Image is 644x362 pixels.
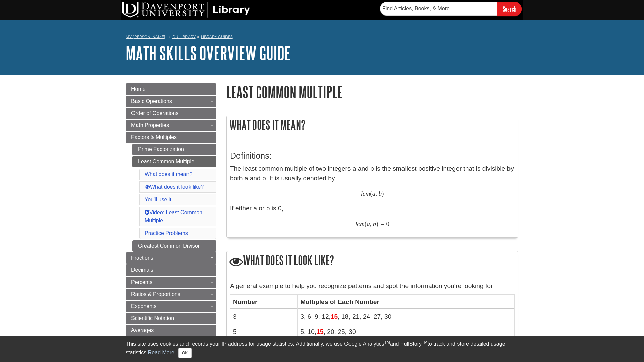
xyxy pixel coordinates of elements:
span: Averages [131,327,154,333]
th: Number [230,294,298,309]
a: Math Properties [126,120,216,131]
a: What does it mean? [145,171,192,177]
a: Read More [148,350,174,355]
span: ) [376,220,378,228]
input: Search [497,2,522,16]
span: l [361,190,363,197]
a: My [PERSON_NAME] [126,34,165,40]
a: Ratios & Proportions [126,289,216,300]
strong: 15 [316,328,323,335]
a: Video: Least Common Multiple [145,209,202,223]
a: Greatest Common Divisor [132,240,216,252]
span: Percents [131,279,152,285]
div: If either a or b is 0, [230,144,515,234]
button: Close [178,348,192,358]
p: The least common multiple of two integers a and b is the smallest positive integer that is divisi... [230,164,515,183]
a: Basic Operations [126,96,216,107]
span: Fractions [131,255,153,261]
span: Exponents [131,303,157,309]
a: Decimals [126,264,216,276]
nav: breadcrumb [126,32,518,43]
a: Percents [126,277,216,288]
a: Averages [126,325,216,336]
span: Ratios & Proportions [131,291,180,297]
span: ) [382,190,384,197]
h1: Least Common Multiple [226,83,518,101]
span: Order of Operations [131,110,178,116]
span: b [373,220,376,228]
span: c [363,190,366,197]
a: Scientific Notation [126,313,216,324]
th: Multiples of Each Number [298,294,515,309]
a: DU Library [172,34,196,39]
a: Library Guides [201,34,233,39]
td: 5, 10, , 20, 25, 30 [298,324,515,339]
span: a [367,220,370,228]
strong: 15 [331,313,338,320]
span: ( [370,190,372,197]
span: 0 [386,220,389,228]
a: Order of Operations [126,108,216,119]
a: Exponents [126,301,216,312]
span: ( [365,220,367,228]
span: Home [131,86,146,92]
form: Searches DU Library's articles, books, and more [380,2,522,16]
span: = [380,220,384,228]
a: Practice Problems [145,230,188,236]
td: 3, 6, 9, 12, , 18, 21, 24, 27, 30 [298,309,515,324]
span: a [372,190,376,197]
a: Home [126,83,216,95]
a: Prime Factorization [132,144,216,155]
td: 3 [230,309,298,324]
span: Basic Operations [131,98,172,104]
span: Decimals [131,267,153,273]
a: Factors & Multiples [126,132,216,143]
h3: Definitions: [230,151,515,161]
span: Math Properties [131,122,169,128]
span: , [370,220,372,228]
span: Factors & Multiples [131,134,177,140]
span: Scientific Notation [131,315,174,321]
span: l [355,220,357,228]
p: A general example to help you recognize patterns and spot the information you're looking for [230,281,515,291]
span: m [366,190,370,197]
h2: What does it look like? [227,251,518,270]
span: c [357,220,360,228]
a: What does it look like? [145,184,204,190]
sup: TM [384,340,390,345]
h2: What does it mean? [227,116,518,134]
div: This site uses cookies and records your IP address for usage statistics. Additionally, we use Goo... [126,340,518,358]
span: , [375,190,377,197]
img: DU Library [122,2,250,18]
a: Least Common Multiple [132,156,216,167]
td: 5 [230,324,298,339]
a: You'll use it... [145,197,176,202]
a: Math Skills Overview Guide [126,43,291,63]
span: b [378,190,382,197]
span: m [360,220,365,228]
input: Find Articles, Books, & More... [380,2,497,16]
sup: TM [422,340,427,345]
a: Fractions [126,252,216,264]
